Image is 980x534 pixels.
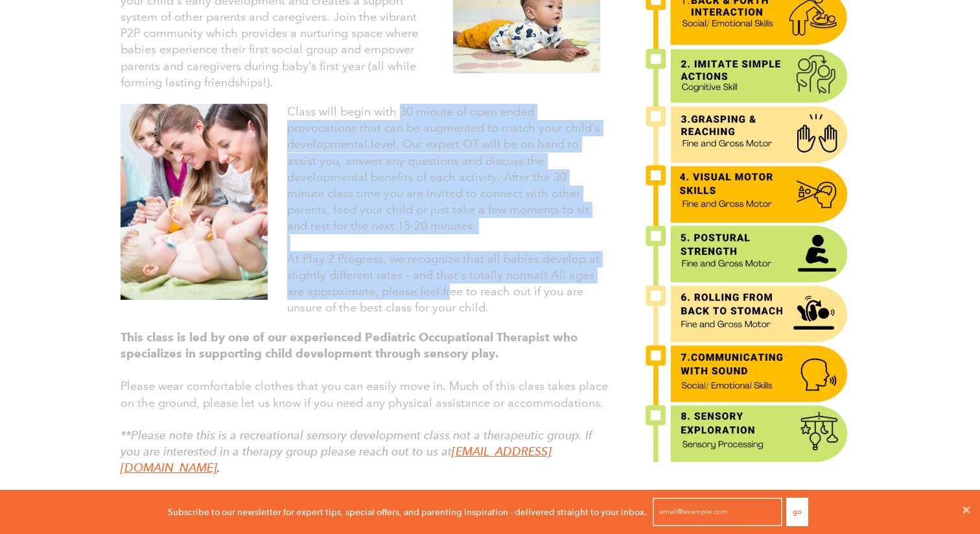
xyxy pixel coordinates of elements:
[121,428,592,459] span: **Please note this is a recreational sensory development class not a therapeutic group. If you ar...
[653,498,782,526] input: email@example.com
[786,498,808,526] button: Go
[168,505,647,519] p: Subscribe to our newsletter for expert tips, special offers, and parenting inspiration - delivere...
[287,104,600,233] font: Class will begin with 30 minute of open ended provocations that can be augmented to match your ch...
[121,330,577,361] strong: This class is led by one of our experienced Pediatric Occupational Therapist who specializes in s...
[121,379,608,409] span: Please wear comfortable clothes that you can easily move in. Much of this class takes place on th...
[121,428,592,475] i: .
[287,252,600,315] font: At Play 2 Progress, we recognize that all babies develop at slightly different rates - and that's...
